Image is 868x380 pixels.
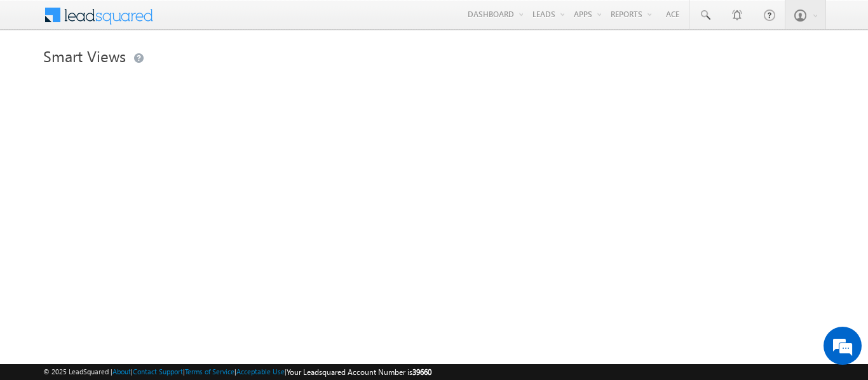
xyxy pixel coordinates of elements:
[43,366,431,378] span: © 2025 LeadSquared | | | | |
[287,367,431,377] span: Your Leadsquared Account Number is
[112,367,131,376] a: About
[185,367,234,376] a: Terms of Service
[236,367,285,376] a: Acceptable Use
[412,367,431,377] span: 39660
[133,367,183,376] a: Contact Support
[43,46,126,66] span: Smart Views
